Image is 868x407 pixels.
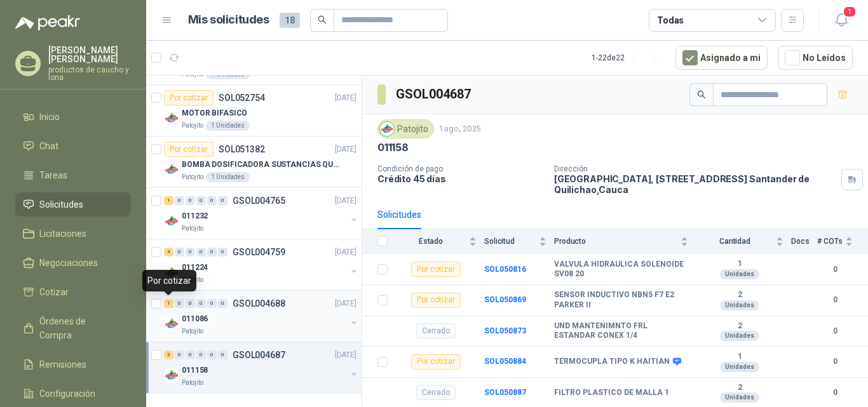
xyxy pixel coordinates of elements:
div: 0 [175,299,184,308]
div: 1 Unidades [206,121,250,131]
a: Cotizar [15,280,131,304]
span: search [697,90,706,99]
p: SOL051382 [219,145,265,154]
p: Patojito [182,378,203,388]
p: GSOL004688 [233,299,285,308]
button: No Leídos [778,46,853,70]
a: 1 0 0 0 0 0 GSOL004765[DATE] Company Logo011232Patojito [164,193,359,234]
div: 0 [207,299,217,308]
p: Condición de pago [377,164,544,173]
span: Producto [554,237,678,246]
a: Negociaciones [15,251,131,275]
p: [DATE] [335,246,356,258]
div: Cerrado [416,385,456,400]
p: 011232 [182,210,208,222]
p: 011224 [182,262,208,274]
div: Por cotizar [142,270,196,291]
th: Cantidad [696,229,791,254]
div: 0 [218,248,227,257]
span: Remisiones [39,357,86,371]
b: FILTRO PLASTICO DE MALLA 1 [554,388,669,398]
p: Patojito [182,121,203,131]
a: 1 0 0 0 0 0 GSOL004688[DATE] Company Logo011086Patojito [164,296,359,337]
span: # COTs [817,237,843,246]
div: Por cotizar [164,90,214,105]
p: [PERSON_NAME] [PERSON_NAME] [48,46,131,63]
b: UND MANTENIMNTO FRL ESTANDAR CONEX 1/4 [554,321,688,341]
span: Negociaciones [39,256,98,270]
b: 2 [696,321,783,331]
div: 1 Unidades [206,172,250,182]
th: Producto [554,229,696,254]
th: Docs [791,229,817,254]
p: [DATE] [335,92,356,104]
b: SENSOR INDUCTIVO NBN5 F7 E2 PARKER II [554,290,688,310]
div: 0 [207,350,217,359]
h3: GSOL004687 [396,84,473,104]
span: Cantidad [696,237,773,246]
a: SOL050869 [484,295,526,304]
div: 0 [175,248,184,257]
a: Tareas [15,163,131,187]
a: SOL050816 [484,265,526,274]
div: Unidades [720,331,759,341]
img: Company Logo [164,368,179,383]
p: Patojito [182,172,203,182]
a: 3 0 0 0 0 0 GSOL004687[DATE] Company Logo011158Patojito [164,347,359,388]
th: Estado [395,229,484,254]
b: SOL050884 [484,357,526,366]
span: 1 [843,6,857,18]
div: Por cotizar [164,142,214,157]
div: 3 [164,350,173,359]
span: Licitaciones [39,227,86,241]
div: Cerrado [416,323,456,338]
b: 0 [817,325,853,337]
b: 1 [696,259,783,269]
b: 0 [817,294,853,306]
div: 0 [218,350,227,359]
a: Órdenes de Compra [15,309,131,347]
span: Chat [39,139,58,153]
p: productos de caucho y lona [48,66,131,81]
p: Patojito [182,224,203,234]
a: Por cotizarSOL052754[DATE] Company LogoMOTOR BIFASICOPatojito1 Unidades [146,85,362,137]
div: Por cotizar [411,354,461,370]
p: GSOL004765 [233,196,285,205]
span: Solicitudes [39,197,83,211]
a: Chat [15,134,131,158]
a: Remisiones [15,352,131,377]
p: SOL052754 [219,93,265,102]
p: Dirección [554,164,836,173]
img: Company Logo [164,316,179,331]
p: [DATE] [335,143,356,156]
div: Patojito [377,119,434,138]
div: 0 [196,196,206,205]
span: search [318,15,327,24]
div: 0 [196,248,206,257]
span: Estado [395,237,466,246]
a: Inicio [15,105,131,129]
p: MOTOR BIFASICO [182,107,247,119]
b: SOL050887 [484,388,526,397]
b: 0 [817,264,853,276]
b: 0 [817,387,853,399]
p: BOMBA DOSIFICADORA SUSTANCIAS QUIMICAS [182,159,340,171]
div: 0 [207,196,217,205]
div: 1 [164,299,173,308]
p: [GEOGRAPHIC_DATA], [STREET_ADDRESS] Santander de Quilichao , Cauca [554,173,836,195]
img: Company Logo [164,213,179,229]
a: Licitaciones [15,222,131,246]
div: 0 [175,196,184,205]
a: Configuración [15,382,131,406]
div: Por cotizar [411,262,461,277]
p: GSOL004759 [233,248,285,257]
div: 0 [196,299,206,308]
b: VALVULA HIDRAULICA SOLENOIDE SV08 20 [554,260,688,279]
p: 1 ago, 2025 [439,123,481,135]
div: Todas [657,13,684,27]
div: 0 [218,299,227,308]
span: Órdenes de Compra [39,314,119,342]
span: Tareas [39,168,67,182]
